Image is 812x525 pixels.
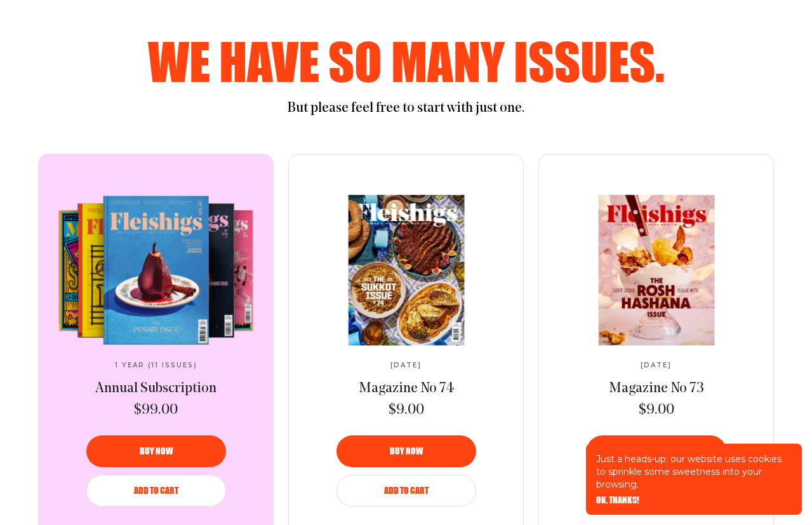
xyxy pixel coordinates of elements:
p: But please feel free to start with just one. [76,99,736,118]
span: [DATE] [390,362,422,369]
span: Buy now [140,447,173,456]
a: Magazine No 73Magazine No 73 [550,195,762,345]
h2: We have so many issues. [76,36,736,86]
button: Buy now [587,435,726,467]
a: Magazine No 73 [609,379,704,399]
span: Buy now [390,447,423,456]
img: Magazine No 73 [550,195,762,346]
span: 1 Year (11 Issues) [115,362,197,369]
button: OK, THANKS! [596,496,639,505]
span: $99.00 [134,401,178,420]
button: Buy now [336,435,476,467]
a: Magazine No 74 [359,379,454,399]
span: Add to Cart [384,486,429,495]
span: [DATE] [641,362,672,369]
span: Magazine No 74 [359,381,454,396]
button: Add to Cart [336,475,476,507]
span: Add to Cart [134,486,178,495]
button: Add to Cart [86,475,226,507]
a: Annual SubscriptionAnnual Subscription [50,195,262,345]
span: Annual Subscription [95,381,216,396]
span: Magazine No 73 [609,381,704,396]
a: Annual Subscription [95,379,216,399]
span: $9.00 [639,401,674,420]
span: $9.00 [389,401,424,420]
a: Magazine No 74Magazine No 74 [300,195,512,345]
button: Buy now [86,435,226,467]
p: Just a heads-up: our website uses cookies to sprinkle some sweetness into your browsing. [596,453,792,491]
img: Magazine No 74 [300,195,512,346]
img: Annual Subscription [50,195,262,345]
